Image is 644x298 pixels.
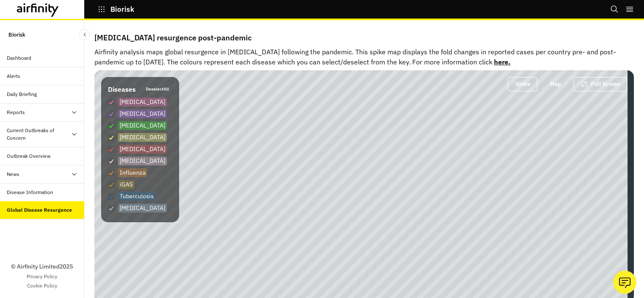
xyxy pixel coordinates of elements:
[541,77,570,91] button: Map
[118,121,167,130] p: [MEDICAL_DATA]
[79,29,90,40] button: Close Sidebar
[610,2,619,16] button: Search
[118,204,167,213] p: [MEDICAL_DATA]
[7,152,51,160] div: Outbreak Overview
[7,170,19,178] div: News
[8,27,25,43] p: Biorisk
[7,189,53,196] div: Disease Information
[108,84,136,94] p: Diseases
[142,84,172,94] button: DeselectAll
[7,127,71,142] div: Current Outbreaks of Concern
[7,206,72,214] div: Global Disease Resurgence
[118,133,167,142] p: [MEDICAL_DATA]
[118,168,147,177] p: Influenza
[7,109,25,116] div: Reports
[118,109,167,118] p: [MEDICAL_DATA]
[98,2,134,16] button: Biorisk
[11,262,73,271] p: © Airfinity Limited 2025
[118,157,167,165] p: [MEDICAL_DATA]
[27,273,57,280] a: Privacy Policy
[94,32,634,43] p: [MEDICAL_DATA] resurgence post-pandemic
[7,72,20,80] div: Alerts
[7,54,31,62] div: Dashboard
[118,192,156,201] p: Tuberculosis
[613,271,636,294] button: Ask our analysts
[27,282,57,290] a: Cookie Policy
[118,145,167,154] p: [MEDICAL_DATA]
[94,47,634,67] p: Airfinity analysis maps global resurgence in [MEDICAL_DATA] following the pandemic. This spike ma...
[118,98,167,106] p: [MEDICAL_DATA]
[118,180,134,189] p: iGAS
[110,5,134,13] p: Biorisk
[508,77,537,91] button: Globe
[494,58,510,66] a: here.
[7,90,37,98] div: Daily Briefing
[574,77,627,91] button: Full Screen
